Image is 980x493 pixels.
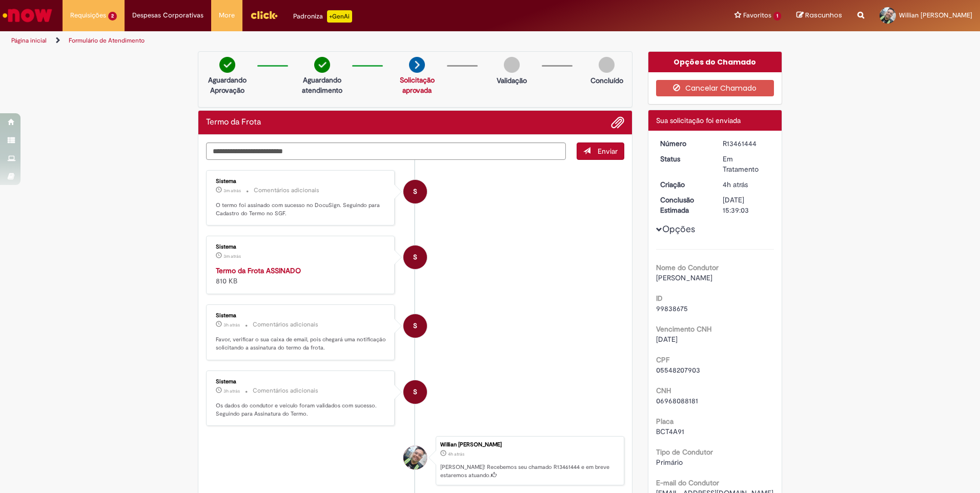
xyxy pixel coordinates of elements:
[656,304,688,313] span: 99838675
[899,11,972,19] span: Willian [PERSON_NAME]
[223,322,240,328] time: 29/08/2025 10:35:19
[216,244,386,250] div: Sistema
[652,154,716,164] dt: Status
[409,57,425,73] img: arrow-next.png
[497,75,527,86] p: Validação
[797,11,842,20] a: Rascunhos
[69,36,145,45] a: Formulário de Atendimento
[656,386,671,395] b: CNH
[216,265,386,286] div: 810 KB
[413,314,417,338] span: S
[723,138,770,149] div: R13461444
[590,75,623,86] p: Concluído
[216,266,301,275] a: Termo da Frota ASSINADO
[723,154,770,174] div: Em Tratamento
[254,186,319,195] small: Comentários adicionais
[403,380,427,404] div: System
[805,10,842,20] span: Rascunhos
[448,451,464,457] span: 4h atrás
[656,396,698,405] span: 06968088181
[598,147,618,156] span: Enviar
[11,36,47,45] a: Página inicial
[743,10,771,20] span: Favoritos
[656,273,712,282] span: [PERSON_NAME]
[216,178,386,184] div: Sistema
[723,195,770,215] div: [DATE] 15:39:03
[656,458,683,467] span: Primário
[253,386,318,395] small: Comentários adicionais
[656,263,719,272] b: Nome do Condutor
[403,180,427,203] div: System
[219,57,235,73] img: check-circle-green.png
[656,478,719,487] b: E-mail do Condutor
[652,138,716,149] dt: Número
[216,379,386,385] div: Sistema
[223,388,240,394] span: 3h atrás
[403,245,427,269] div: Sistema
[132,10,203,20] span: Despesas Corporativas
[656,324,711,334] b: Vencimento CNH
[723,180,748,189] time: 29/08/2025 10:20:43
[723,179,770,190] div: 29/08/2025 10:20:43
[413,179,417,204] span: S
[656,80,774,96] button: Cancelar Chamado
[413,245,417,270] span: S
[611,116,624,129] button: Adicionar anexos
[297,75,347,95] p: Aguardando atendimento
[656,116,741,125] span: Sua solicitação foi enviada
[656,427,684,436] span: BCT4A91
[219,10,235,20] span: More
[440,463,619,479] p: [PERSON_NAME]! Recebemos seu chamado R13461444 e em breve estaremos atuando.
[216,313,386,319] div: Sistema
[656,365,700,375] span: 05548207903
[8,31,646,50] ul: Trilhas de página
[223,388,240,394] time: 29/08/2025 10:35:10
[223,188,241,194] time: 29/08/2025 13:53:38
[656,355,669,364] b: CPF
[216,336,386,352] p: Favor, verificar o sua caixa de email, pois chegará uma notificação solicitando a assinatura do t...
[648,52,782,72] div: Opções do Chamado
[652,195,716,215] dt: Conclusão Estimada
[413,380,417,404] span: S
[656,294,663,303] b: ID
[223,322,240,328] span: 3h atrás
[504,57,520,73] img: img-circle-grey.png
[327,10,352,23] p: +GenAi
[108,12,117,20] span: 2
[656,447,713,457] b: Tipo de Condutor
[206,142,566,160] textarea: Digite sua mensagem aqui...
[216,201,386,217] p: O termo foi assinado com sucesso no DocuSign. Seguindo para Cadastro do Termo no SGF.
[223,253,241,259] span: 3m atrás
[403,446,427,469] div: Willian Diego Tibola Da Silva
[773,12,781,20] span: 1
[206,118,261,127] h2: Termo da Frota Histórico de tíquete
[656,417,673,426] b: Placa
[440,442,619,448] div: Willian [PERSON_NAME]
[723,180,748,189] span: 4h atrás
[577,142,624,160] button: Enviar
[206,436,624,485] li: Willian Diego Tibola da Silva
[223,188,241,194] span: 3m atrás
[599,57,615,73] img: img-circle-grey.png
[253,320,318,329] small: Comentários adicionais
[400,75,435,95] a: Solicitação aprovada
[202,75,252,95] p: Aguardando Aprovação
[448,451,464,457] time: 29/08/2025 10:20:43
[223,253,241,259] time: 29/08/2025 13:53:37
[216,402,386,418] p: Os dados do condutor e veículo foram validados com sucesso. Seguindo para Assinatura do Termo.
[70,10,106,20] span: Requisições
[250,7,278,23] img: click_logo_yellow_360x200.png
[1,5,54,26] img: ServiceNow
[652,179,716,190] dt: Criação
[656,335,678,344] span: [DATE]
[314,57,330,73] img: check-circle-green.png
[293,10,352,23] div: Padroniza
[403,314,427,338] div: System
